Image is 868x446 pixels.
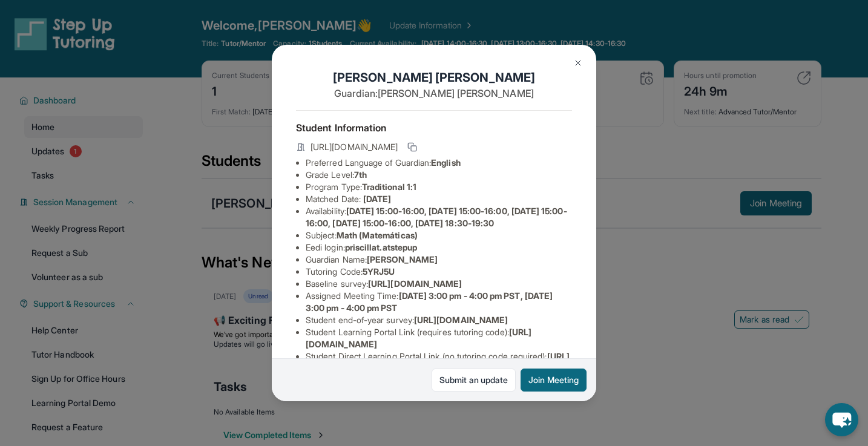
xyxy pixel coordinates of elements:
span: English [431,157,461,168]
span: [URL][DOMAIN_NAME] [414,315,508,325]
li: Assigned Meeting Time : [306,290,572,314]
li: Subject : [306,229,572,241]
li: Matched Date: [306,193,572,205]
h4: Student Information [296,120,572,135]
span: [URL][DOMAIN_NAME] [368,278,462,289]
button: Join Meeting [521,369,587,392]
h1: [PERSON_NAME] [PERSON_NAME] [296,69,572,86]
li: Student end-of-year survey : [306,314,572,326]
span: [DATE] 15:00-16:00, [DATE] 15:00-16:00, [DATE] 15:00-16:00, [DATE] 15:00-16:00, [DATE] 18:30-19:30 [306,206,567,228]
li: Program Type: [306,181,572,193]
button: chat-button [825,403,858,436]
span: [URL][DOMAIN_NAME] [311,141,398,153]
span: [PERSON_NAME] [367,254,438,264]
span: priscillat.atstepup [345,242,417,252]
span: Traditional 1:1 [362,182,416,192]
li: Tutoring Code : [306,266,572,278]
li: Preferred Language of Guardian: [306,157,572,169]
li: Grade Level: [306,169,572,181]
span: [DATE] 3:00 pm - 4:00 pm PST, [DATE] 3:00 pm - 4:00 pm PST [306,290,553,313]
span: [DATE] [363,194,391,204]
li: Student Learning Portal Link (requires tutoring code) : [306,326,572,350]
button: Copy link [405,140,419,154]
span: Math (Matemáticas) [337,230,418,240]
li: Eedi login : [306,241,572,254]
li: Availability: [306,205,572,229]
p: Guardian: [PERSON_NAME] [PERSON_NAME] [296,86,572,100]
span: 7th [354,169,367,180]
span: 5YRJ5U [363,266,395,277]
li: Student Direct Learning Portal Link (no tutoring code required) : [306,350,572,375]
li: Baseline survey : [306,278,572,290]
li: Guardian Name : [306,254,572,266]
a: Submit an update [432,369,516,392]
img: Close Icon [573,58,583,68]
